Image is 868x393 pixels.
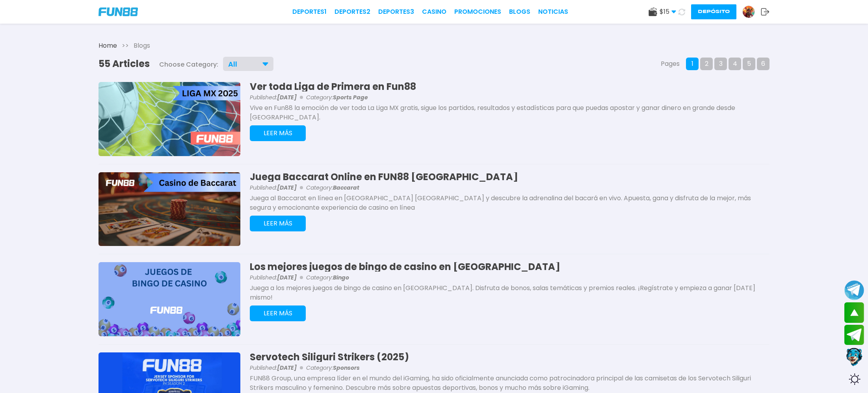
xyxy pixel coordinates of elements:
p: All [228,59,237,69]
span: >> [122,41,129,50]
a: Home [99,41,117,50]
p: FUN88 Group, una empresa líder en el mundo del iGaming, ha sido oficialmente anunciada como patro... [250,374,769,393]
p: Juega al Baccarat en línea en [GEOGRAPHIC_DATA] [GEOGRAPHIC_DATA] y descubre la adrenalina del ba... [250,194,769,212]
span: $ 15 [660,7,676,17]
button: Join telegram channel [844,280,864,300]
button: 1 [686,58,699,70]
a: Deportes3 [378,7,414,17]
button: 6 [757,58,769,70]
b: Baccarat [333,184,359,192]
span: Published: [250,275,297,280]
img: Ver toda Liga de Primera en Fun88 [99,82,240,156]
b: [DATE] [277,274,297,281]
b: Sports Page [333,93,368,101]
a: BLOGS [509,7,530,17]
button: 4 [729,58,741,70]
button: 5 [743,58,755,70]
button: Depósito [691,4,736,19]
img: Los mejores juegos de bingo de casino en México [99,262,240,336]
button: LEER MÁS [250,305,306,321]
b: Bingo [333,274,349,281]
span: Published: [250,185,297,190]
button: scroll up [844,302,864,323]
button: LEER MÁS [250,216,306,231]
a: Deportes1 [292,7,327,17]
p: Vive en Fun88 la emoción de ver toda La Liga MX gratis, sigue los partidos, resultados y estadíst... [250,103,769,122]
a: CASINO [422,7,446,17]
span: Blogs [134,41,150,50]
span: Choose Category: [159,61,218,68]
span: Published: [250,95,297,100]
img: Avatar [743,6,755,18]
b: [DATE] [277,184,297,192]
a: Promociones [454,7,501,17]
b: [DATE] [277,93,297,101]
h3: Juega Baccarat Online en FUN88 [GEOGRAPHIC_DATA] [250,172,769,182]
span: Category: [306,95,368,100]
h3: Servotech Siliguri Strikers (2025) [250,352,769,362]
div: Switch theme [844,369,864,389]
span: Category: [306,275,349,280]
h1: 55 Articles [99,59,150,69]
p: Juega a los mejores juegos de bingo de casino en [GEOGRAPHIC_DATA]. Disfruta de bonos, salas temá... [250,283,769,302]
span: Published: [250,365,297,371]
b: [DATE] [277,364,297,372]
span: Pages [654,59,686,69]
span: Category: [306,185,359,190]
img: Company Logo [99,7,138,16]
button: LEER MÁS [250,125,306,141]
button: 2 [700,58,713,70]
span: Category: [306,365,360,371]
img: Juega Baccarat Online en FUN88 México [99,172,240,246]
h3: Los mejores juegos de bingo de casino en [GEOGRAPHIC_DATA] [250,262,769,272]
button: Join telegram [844,325,864,345]
a: Avatar [742,6,761,18]
h3: Ver toda Liga de Primera en Fun88 [250,82,769,91]
button: 3 [714,58,727,70]
a: NOTICIAS [538,7,568,17]
button: Contact customer service [844,347,864,367]
a: Deportes2 [335,7,370,17]
b: Sponsors [333,364,360,372]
